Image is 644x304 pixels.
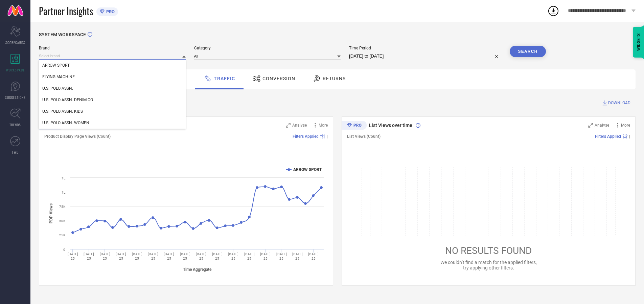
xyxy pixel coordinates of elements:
span: We couldn’t find a match for the applied filters, try applying other filters. [440,260,537,270]
span: FWD [12,150,19,155]
span: Returns [323,76,346,81]
div: Open download list [547,5,559,17]
text: [DATE] 25 [68,252,78,260]
text: [DATE] 25 [196,252,206,260]
span: | [327,134,328,139]
span: Category [194,46,341,50]
span: NO RESULTS FOUND [445,245,532,256]
span: SCORECARDS [5,40,25,45]
div: ARROW SPORT [39,60,186,71]
div: Premium [342,121,367,131]
span: Analyse [595,123,609,128]
span: ARROW SPORT [42,63,70,68]
text: [DATE] 25 [260,252,271,260]
span: Product Display Page Views (Count) [44,134,111,139]
span: Analyse [292,123,307,128]
span: U.S. POLO ASSN. [42,86,73,91]
span: FLYING MACHINE [42,74,75,79]
span: Filters Applied [595,134,621,139]
div: U.S. POLO ASSN. DENIM CO. [39,94,186,106]
span: Partner Insights [39,4,93,18]
input: Select brand [39,52,186,60]
text: [DATE] 25 [180,252,190,260]
text: [DATE] 25 [100,252,110,260]
div: U.S. POLO ASSN. [39,83,186,94]
text: 75K [59,205,66,209]
span: More [319,123,328,128]
span: List Views (Count) [347,134,381,139]
text: [DATE] 25 [276,252,287,260]
span: U.S. POLO ASSN. KIDS [42,109,83,114]
span: Conversion [262,76,295,81]
text: 1L [62,191,66,194]
svg: Zoom [286,123,291,128]
text: [DATE] 25 [132,252,142,260]
text: 50K [59,219,66,223]
span: U.S. POLO ASSN. DENIM CO. [42,97,94,102]
text: 1L [62,176,66,180]
button: Search [510,46,546,57]
text: [DATE] 25 [116,252,126,260]
span: Time Period [349,46,501,50]
span: List Views over time [369,123,412,128]
tspan: Time Aggregate [183,267,212,272]
span: WORKSPACE [6,67,25,72]
span: More [621,123,630,128]
text: [DATE] 25 [244,252,255,260]
text: [DATE] 25 [212,252,223,260]
span: TRENDS [9,122,21,127]
span: PRO [105,9,115,14]
text: [DATE] 25 [228,252,238,260]
div: U.S. POLO ASSN. WOMEN [39,117,186,129]
span: Brand [39,46,186,50]
text: ARROW SPORT [293,167,322,172]
span: SUGGESTIONS [5,95,26,100]
span: SYSTEM WORKSPACE [39,32,86,37]
tspan: PDP Views [49,203,53,223]
text: [DATE] 25 [292,252,303,260]
text: [DATE] 25 [148,252,158,260]
input: Select time period [349,52,501,60]
span: Traffic [214,76,235,81]
text: 0 [63,248,65,252]
text: [DATE] 25 [84,252,94,260]
svg: Zoom [588,123,593,128]
div: U.S. POLO ASSN. KIDS [39,106,186,117]
text: 25K [59,233,66,237]
span: DOWNLOAD [608,100,630,106]
text: [DATE] 25 [308,252,319,260]
span: | [629,134,630,139]
span: Filters Applied [293,134,319,139]
span: U.S. POLO ASSN. WOMEN [42,121,89,125]
text: [DATE] 25 [164,252,174,260]
div: FLYING MACHINE [39,71,186,83]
